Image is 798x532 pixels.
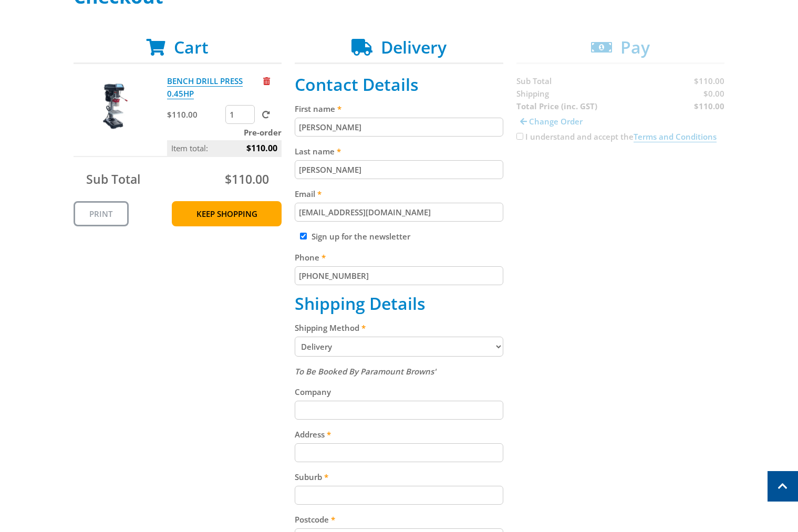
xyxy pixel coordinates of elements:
[295,187,503,200] label: Email
[295,294,503,314] h2: Shipping Details
[295,385,503,398] label: Company
[295,145,503,158] label: Last name
[74,201,129,226] a: Print
[295,486,503,505] input: Please enter your suburb.
[381,36,447,58] span: Delivery
[167,126,282,139] p: Pre-order
[295,75,503,95] h2: Contact Details
[295,321,503,334] label: Shipping Method
[312,231,410,242] label: Sign up for the newsletter
[295,160,503,179] input: Please enter your last name.
[86,171,140,187] span: Sub Total
[167,76,243,99] a: BENCH DRILL PRESS 0.45HP
[84,75,147,138] img: BENCH DRILL PRESS 0.45HP
[167,108,223,121] p: $110.00
[295,366,436,377] em: To Be Booked By Paramount Browns'
[225,171,269,187] span: $110.00
[172,201,282,226] a: Keep Shopping
[263,76,270,86] a: Remove from cart
[295,251,503,264] label: Phone
[295,118,503,137] input: Please enter your first name.
[295,443,503,462] input: Please enter your address.
[295,337,503,357] select: Please select a shipping method.
[174,36,209,58] span: Cart
[295,471,503,483] label: Suburb
[295,428,503,441] label: Address
[167,140,282,156] p: Item total:
[295,102,503,115] label: First name
[295,513,503,526] label: Postcode
[295,203,503,222] input: Please enter your email address.
[295,266,503,285] input: Please enter your telephone number.
[246,140,277,156] span: $110.00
